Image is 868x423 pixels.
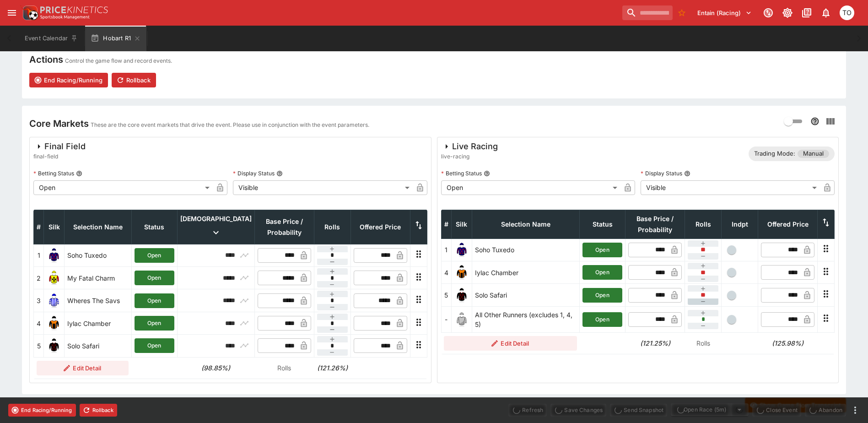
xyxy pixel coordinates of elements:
th: # [34,210,44,244]
button: Notifications [818,5,834,21]
div: Visible [641,180,820,195]
td: - [441,306,451,332]
td: 1 [34,244,44,266]
p: Betting Status [441,169,482,177]
img: runner 4 [47,316,61,331]
td: My Fatal Charm [65,267,132,289]
div: Final Field [33,141,86,152]
img: PriceKinetics Logo [20,4,38,22]
button: Connected to PK [760,5,776,21]
th: Selection Name [65,210,132,244]
button: more [850,405,861,416]
td: 1 [441,239,451,261]
th: Silk [451,210,472,239]
p: Control the game flow and record events. [65,56,172,65]
h6: (121.26%) [317,363,348,373]
p: Display Status [641,169,682,177]
div: Live Racing [441,141,498,152]
th: Status [131,210,177,244]
button: Open [135,248,174,263]
input: search [622,5,673,20]
td: 3 [34,289,44,312]
th: Selection Name [472,210,580,239]
button: Thomas OConnor [837,3,857,23]
img: runner 5 [454,288,469,303]
button: Open [135,338,174,353]
div: Thomas OConnor [840,5,854,20]
button: Edit Detail [37,361,129,375]
p: Rolls [688,338,719,348]
button: open drawer [4,5,20,21]
td: Soho Tuxedo [472,239,580,261]
button: Hobart R1 [85,26,146,51]
button: Open [135,271,174,285]
img: runner 2 [47,271,61,285]
button: Betting Status [76,170,82,177]
th: [DEMOGRAPHIC_DATA] [177,210,254,244]
button: Display Status [276,170,283,177]
td: Solo Safari [65,335,132,357]
p: Betting Status [33,169,74,177]
button: End Racing/Running [8,404,76,417]
button: Edit Detail [444,336,577,351]
img: runner 3 [47,293,61,308]
p: Trading Mode: [754,149,795,158]
p: Rolls [257,363,311,373]
button: Display Status [684,170,690,177]
td: Iylac Chamber [472,261,580,284]
span: Mark an event as closed and abandoned. [805,405,846,414]
h6: (121.25%) [628,338,682,348]
th: Silk [44,210,65,244]
button: Open [582,243,622,257]
span: final-field [33,152,86,161]
div: split button [671,403,749,416]
p: These are the core event markets that drive the event. Please use in conjunction with the event p... [91,120,369,130]
img: runner 1 [454,243,469,257]
th: Rolls [314,210,350,244]
td: Solo Safari [472,284,580,306]
img: runner 5 [47,338,61,353]
th: Offered Price [350,210,410,244]
button: Open [582,288,622,303]
button: Documentation [798,5,815,21]
h6: (98.85%) [180,363,252,373]
button: Betting Status [484,170,490,177]
td: 4 [34,312,44,334]
td: 5 [34,335,44,357]
th: Rolls [685,210,722,239]
th: Status [580,210,625,239]
img: runner 4 [454,265,469,280]
button: Rollback [80,404,117,417]
button: Event Calendar [19,26,83,51]
td: 2 [34,267,44,289]
th: Independent [722,210,758,239]
th: Offered Price [758,210,818,239]
td: All Other Runners (excludes 1, 4, 5) [472,306,580,332]
th: Base Price / Probability [625,210,685,239]
button: No Bookmarks [674,5,689,20]
p: Display Status [233,169,275,177]
div: Open [33,180,213,195]
span: live-racing [441,152,498,161]
h4: Actions [29,54,63,65]
span: Manual [798,149,829,158]
img: runner 1 [47,248,61,263]
button: Open [582,312,622,327]
img: Sportsbook Management [40,15,90,19]
button: Select Tenant [692,5,757,20]
button: Open [582,265,622,280]
td: 4 [441,261,451,284]
button: Rollback [112,73,156,87]
h6: (125.98%) [761,338,815,348]
td: Soho Tuxedo [65,244,132,266]
th: Base Price / Probability [254,210,314,244]
h4: Core Markets [29,118,89,130]
button: End Racing/Running [29,73,108,87]
img: blank-silk.png [454,312,469,327]
td: 5 [441,284,451,306]
button: Open [135,293,174,308]
td: Wheres The Savs [65,289,132,312]
div: Open [441,180,620,195]
img: PriceKinetics [40,6,108,13]
div: Visible [233,180,412,195]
